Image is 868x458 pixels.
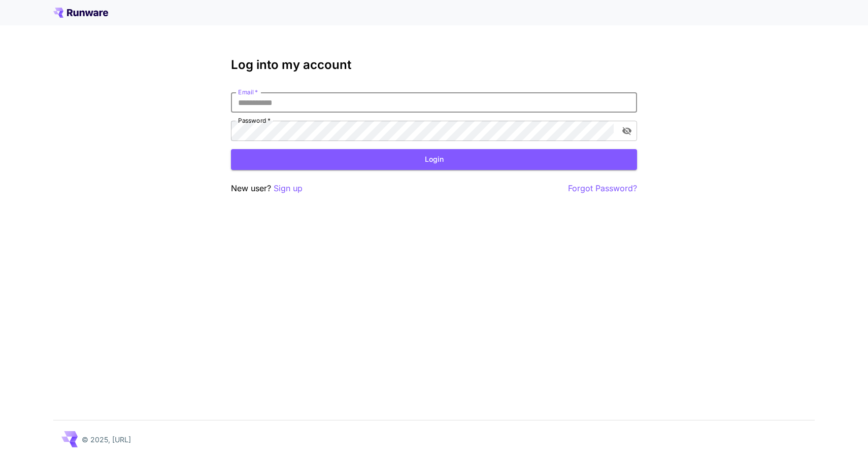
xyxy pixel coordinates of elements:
button: Forgot Password? [568,182,637,195]
h3: Log into my account [231,58,637,72]
button: Login [231,149,637,170]
button: Sign up [274,182,303,195]
label: Password [238,116,271,125]
button: toggle password visibility [618,122,636,140]
p: New user? [231,182,303,195]
p: © 2025, [URL] [82,434,131,445]
label: Email [238,88,258,96]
